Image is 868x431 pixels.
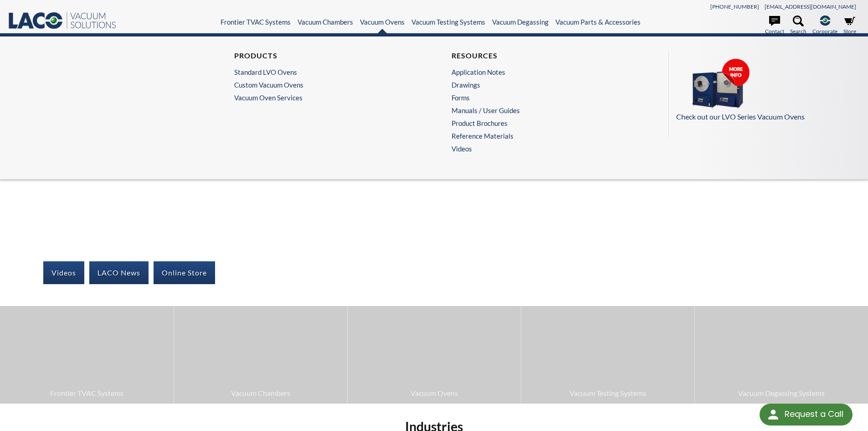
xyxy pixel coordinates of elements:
[843,16,856,36] a: Store
[43,261,84,284] a: Videos
[411,18,485,26] a: Vacuum Testing Systems
[221,18,291,26] a: Frontier TVAC Systems
[765,16,784,36] a: Contact
[812,27,837,36] span: Corporate
[452,93,629,102] a: Forms
[766,407,781,422] img: round button
[765,3,856,10] a: [EMAIL_ADDRESS][DOMAIN_NAME]
[452,119,629,127] a: Product Brochures
[676,111,851,123] p: Check out our LVO Series Vacuum Ovens
[174,306,347,403] a: Vacuum Chambers
[298,18,353,26] a: Vacuum Chambers
[676,58,767,109] img: OVENS.png
[234,51,412,61] h4: Products
[452,51,629,61] h4: Resources
[452,145,634,153] a: Videos
[695,306,868,403] a: Vacuum Degassing Systems
[790,16,806,36] a: Search
[5,387,169,399] span: Frontier TVAC Systems
[154,261,215,284] a: Online Store
[760,404,853,426] div: Request a Call
[492,18,549,26] a: Vacuum Degassing
[452,68,629,76] a: Application Notes
[89,261,149,284] a: LACO News
[179,387,343,399] span: Vacuum Chambers
[234,93,416,102] a: Vacuum Oven Services
[452,81,629,89] a: Drawings
[785,404,843,425] div: Request a Call
[526,387,690,399] span: Vacuum Testing Systems
[352,387,516,399] span: Vacuum Ovens
[710,3,759,10] a: [PHONE_NUMBER]
[555,18,641,26] a: Vacuum Parts & Accessories
[234,81,412,89] a: Custom Vacuum Ovens
[348,306,521,403] a: Vacuum Ovens
[521,306,694,403] a: Vacuum Testing Systems
[699,387,863,399] span: Vacuum Degassing Systems
[234,68,412,76] a: Standard LVO Ovens
[360,18,405,26] a: Vacuum Ovens
[452,132,629,140] a: Reference Materials
[676,58,851,123] a: Check out our LVO Series Vacuum Ovens
[452,106,629,114] a: Manuals / User Guides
